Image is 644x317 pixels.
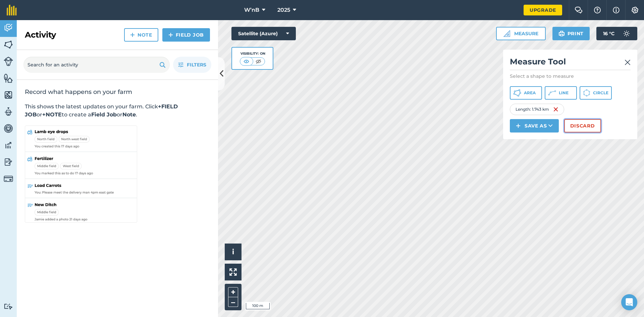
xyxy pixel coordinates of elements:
[510,86,542,100] button: Area
[130,31,135,39] img: svg+xml;base64,PHN2ZyB4bWxucz0iaHR0cDovL3d3dy53My5vcmcvMjAwMC9zdmciIHdpZHRoPSIxNCIgaGVpZ2h0PSIyNC...
[553,105,558,113] img: svg+xml;base64,PHN2ZyB4bWxucz0iaHR0cDovL3d3dy53My5vcmcvMjAwMC9zdmciIHdpZHRoPSIxNiIgaGVpZ2h0PSIyNC...
[254,58,263,65] img: svg+xml;base64,PHN2ZyB4bWxucz0iaHR0cDovL3d3dy53My5vcmcvMjAwMC9zdmciIHdpZHRoPSI1MCIgaGVpZ2h0PSI0MC...
[162,28,210,42] a: Field Job
[593,7,601,13] img: A question mark icon
[91,111,117,118] strong: Field Job
[173,57,211,73] button: Filters
[229,268,237,276] img: Four arrows, one pointing top left, one top right, one bottom right and the last bottom left
[244,6,259,14] span: W’nB
[4,57,13,66] img: svg+xml;base64,PD94bWwgdmVyc2lvbj0iMS4wIiBlbmNvZGluZz0idXRmLTgiPz4KPCEtLSBHZW5lcmF0b3I6IEFkb2JlIE...
[23,57,170,73] input: Search for an activity
[4,73,13,83] img: svg+xml;base64,PHN2ZyB4bWxucz0iaHR0cDovL3d3dy53My5vcmcvMjAwMC9zdmciIHdpZHRoPSI1NiIgaGVpZ2h0PSI2MC...
[580,86,612,100] button: Circle
[25,30,56,40] h2: Activity
[558,30,565,38] img: svg+xml;base64,PHN2ZyB4bWxucz0iaHR0cDovL3d3dy53My5vcmcvMjAwMC9zdmciIHdpZHRoPSIxOSIgaGVpZ2h0PSIyNC...
[625,58,631,66] img: svg+xml;base64,PHN2ZyB4bWxucz0iaHR0cDovL3d3dy53My5vcmcvMjAwMC9zdmciIHdpZHRoPSIyMiIgaGVpZ2h0PSIzMC...
[510,56,631,70] h2: Measure Tool
[4,123,13,134] img: svg+xml;base64,PD94bWwgdmVyc2lvbj0iMS4wIiBlbmNvZGluZz0idXRmLTgiPz4KPCEtLSBHZW5lcmF0b3I6IEFkb2JlIE...
[42,111,62,118] strong: +NOTE
[159,61,166,69] img: svg+xml;base64,PHN2ZyB4bWxucz0iaHR0cDovL3d3dy53My5vcmcvMjAwMC9zdmciIHdpZHRoPSIxOSIgaGVpZ2h0PSIyNC...
[510,73,631,80] p: Select a shape to measure
[545,86,577,100] button: Line
[277,6,290,14] span: 2025
[596,27,637,40] button: 16 °C
[122,111,136,118] strong: Note
[4,157,13,167] img: svg+xml;base64,PD94bWwgdmVyc2lvbj0iMS4wIiBlbmNvZGluZz0idXRmLTgiPz4KPCEtLSBHZW5lcmF0b3I6IEFkb2JlIE...
[575,7,583,13] img: Two speech bubbles overlapping with the left bubble in the forefront
[4,40,13,50] img: svg+xml;base64,PHN2ZyB4bWxucz0iaHR0cDovL3d3dy53My5vcmcvMjAwMC9zdmciIHdpZHRoPSI1NiIgaGVpZ2h0PSI2MC...
[4,90,13,100] img: svg+xml;base64,PHN2ZyB4bWxucz0iaHR0cDovL3d3dy53My5vcmcvMjAwMC9zdmciIHdpZHRoPSI1NiIgaGVpZ2h0PSI2MC...
[240,51,265,56] div: Visibility: On
[496,27,546,40] button: Measure
[631,7,639,13] img: A cog icon
[25,103,210,119] p: This shows the latest updates on your farm. Click or to create a or .
[593,90,608,96] span: Circle
[124,28,158,42] a: Note
[613,6,620,14] img: svg+xml;base64,PHN2ZyB4bWxucz0iaHR0cDovL3d3dy53My5vcmcvMjAwMC9zdmciIHdpZHRoPSIxNyIgaGVpZ2h0PSIxNy...
[4,23,13,33] img: svg+xml;base64,PD94bWwgdmVyc2lvbj0iMS4wIiBlbmNvZGluZz0idXRmLTgiPz4KPCEtLSBHZW5lcmF0b3I6IEFkb2JlIE...
[559,90,569,96] span: Line
[225,244,241,260] button: i
[228,297,238,307] button: –
[242,58,251,65] img: svg+xml;base64,PHN2ZyB4bWxucz0iaHR0cDovL3d3dy53My5vcmcvMjAwMC9zdmciIHdpZHRoPSI1MCIgaGVpZ2h0PSI0MC...
[603,27,614,40] span: 16 ° C
[516,122,521,130] img: svg+xml;base64,PHN2ZyB4bWxucz0iaHR0cDovL3d3dy53My5vcmcvMjAwMC9zdmciIHdpZHRoPSIxNCIgaGVpZ2h0PSIyNC...
[187,61,206,68] span: Filters
[510,119,559,133] button: Save as
[564,119,601,133] button: Discard
[228,287,238,297] button: +
[524,90,536,96] span: Area
[168,31,173,39] img: svg+xml;base64,PHN2ZyB4bWxucz0iaHR0cDovL3d3dy53My5vcmcvMjAwMC9zdmciIHdpZHRoPSIxNCIgaGVpZ2h0PSIyNC...
[231,27,296,40] button: Satellite (Azure)
[25,88,210,96] h2: Record what happens on your farm
[4,174,13,183] img: svg+xml;base64,PD94bWwgdmVyc2lvbj0iMS4wIiBlbmNvZGluZz0idXRmLTgiPz4KPCEtLSBHZW5lcmF0b3I6IEFkb2JlIE...
[503,30,510,37] img: Ruler icon
[620,27,633,40] img: svg+xml;base64,PD94bWwgdmVyc2lvbj0iMS4wIiBlbmNvZGluZz0idXRmLTgiPz4KPCEtLSBHZW5lcmF0b3I6IEFkb2JlIE...
[7,5,17,15] img: fieldmargin Logo
[621,294,637,310] div: Open Intercom Messenger
[232,248,234,256] span: i
[552,27,590,40] button: Print
[524,5,562,15] a: Upgrade
[4,303,13,310] img: svg+xml;base64,PD94bWwgdmVyc2lvbj0iMS4wIiBlbmNvZGluZz0idXRmLTgiPz4KPCEtLSBHZW5lcmF0b3I6IEFkb2JlIE...
[4,107,13,117] img: svg+xml;base64,PD94bWwgdmVyc2lvbj0iMS4wIiBlbmNvZGluZz0idXRmLTgiPz4KPCEtLSBHZW5lcmF0b3I6IEFkb2JlIE...
[510,104,564,115] div: Length : 1.743 km
[4,140,13,150] img: svg+xml;base64,PD94bWwgdmVyc2lvbj0iMS4wIiBlbmNvZGluZz0idXRmLTgiPz4KPCEtLSBHZW5lcmF0b3I6IEFkb2JlIE...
